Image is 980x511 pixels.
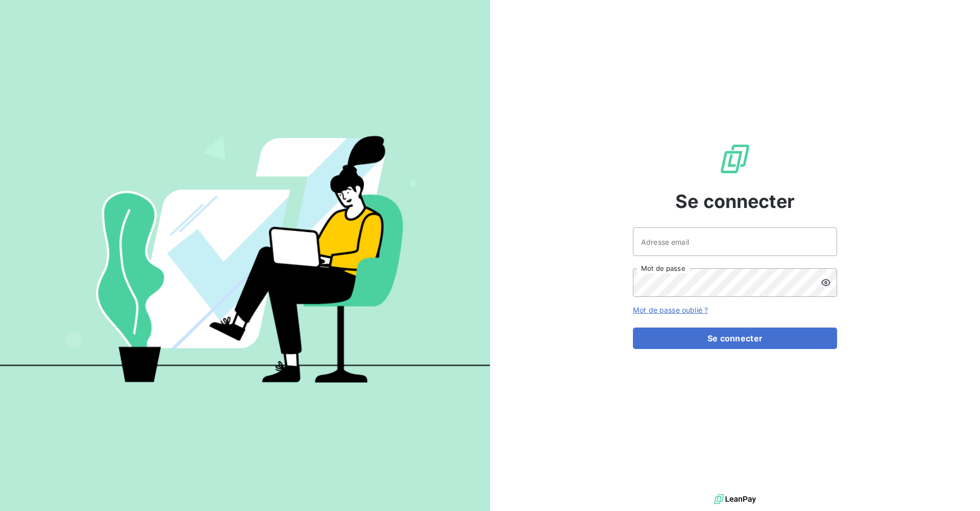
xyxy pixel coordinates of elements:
input: placeholder [633,227,837,256]
button: Se connecter [633,328,837,349]
img: Logo LeanPay [719,143,751,175]
span: Se connecter [675,188,795,215]
a: Mot de passe oublié ? [633,306,708,314]
img: logo [714,492,756,507]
